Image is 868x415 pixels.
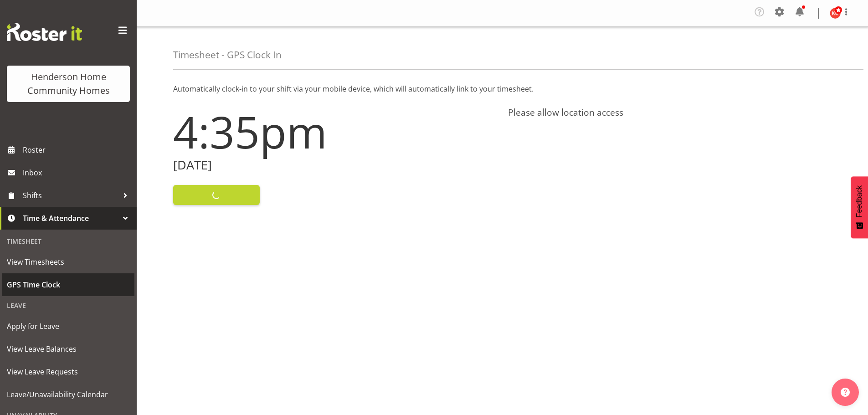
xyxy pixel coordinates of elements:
[2,360,134,383] a: View Leave Requests
[23,143,132,157] span: Roster
[7,365,130,379] span: View Leave Requests
[7,255,130,269] span: View Timesheets
[2,273,134,296] a: GPS Time Clock
[23,189,118,202] span: Shifts
[855,185,863,217] span: Feedback
[16,70,121,97] div: Henderson Home Community Homes
[7,319,130,333] span: Apply for Leave
[830,8,841,19] img: kirsty-crossley8517.jpg
[7,278,130,292] span: GPS Time Clock
[2,251,134,273] a: View Timesheets
[2,232,134,251] div: Timesheet
[2,315,134,338] a: Apply for Leave
[851,176,868,238] button: Feedback - Show survey
[23,166,132,179] span: Inbox
[173,50,282,60] h4: Timesheet - GPS Clock In
[2,296,134,315] div: Leave
[2,383,134,406] a: Leave/Unavailability Calendar
[7,23,82,41] img: Rosterit website logo
[173,83,832,94] p: Automatically clock-in to your shift via your mobile device, which will automatically link to you...
[23,211,118,225] span: Time & Attendance
[173,158,497,172] h2: [DATE]
[841,388,850,397] img: help-xxl-2.png
[508,107,832,118] h4: Please allow location access
[2,338,134,360] a: View Leave Balances
[7,342,130,356] span: View Leave Balances
[173,107,497,156] h1: 4:35pm
[7,388,130,401] span: Leave/Unavailability Calendar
